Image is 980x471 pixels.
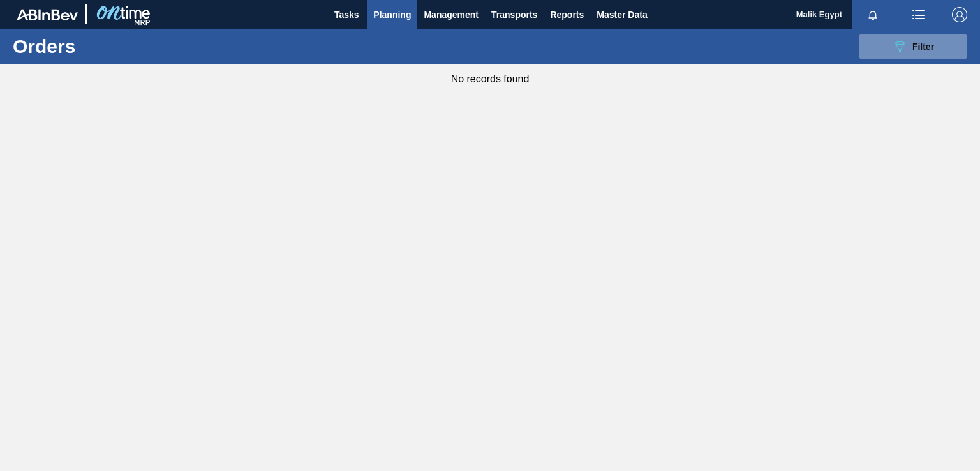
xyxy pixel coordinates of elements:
span: Planning [373,7,411,22]
span: Transports [491,7,537,22]
span: Reports [550,7,584,22]
img: Logout [952,7,967,22]
button: Filter [859,34,967,59]
h1: Orders [13,39,196,54]
span: Filter [912,41,934,52]
button: Notifications [852,6,893,24]
img: TNhmsLtSVTkK8tSr43FrP2fwEKptu5GPRR3wAAAABJRU5ErkJggg== [17,9,78,20]
span: Master Data [597,7,647,22]
span: Tasks [332,7,360,22]
span: Management [424,7,479,22]
img: userActions [911,7,926,22]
